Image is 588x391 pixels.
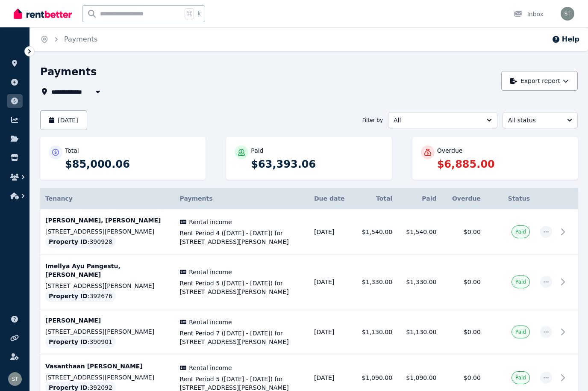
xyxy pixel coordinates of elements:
[309,309,353,355] td: [DATE]
[65,157,197,171] p: $85,000.06
[45,236,116,248] div: : 390928
[45,290,116,302] div: : 392676
[45,316,170,325] p: [PERSON_NAME]
[45,362,170,370] p: Vasanthaan [PERSON_NAME]
[515,329,526,335] span: Paid
[189,268,232,276] span: Rental income
[65,146,79,155] p: Total
[309,188,353,209] th: Due date
[251,157,383,171] p: $63,393.06
[514,10,544,18] div: Inbox
[515,278,526,285] span: Paid
[397,255,441,309] td: $1,330.00
[309,255,353,309] td: [DATE]
[464,228,481,235] span: $0.00
[508,116,560,124] span: All status
[45,281,170,290] p: [STREET_ADDRESS][PERSON_NAME]
[180,195,213,202] span: Payments
[388,112,497,128] button: All
[40,188,175,209] th: Tenancy
[180,279,304,296] span: Rent Period 5 ([DATE] - [DATE]) for [STREET_ADDRESS][PERSON_NAME]
[189,218,232,226] span: Rental income
[464,278,481,285] span: $0.00
[197,10,200,17] span: k
[45,336,116,348] div: : 390901
[40,110,87,130] button: [DATE]
[30,27,108,51] nav: Breadcrumb
[501,71,578,91] button: Export report
[464,374,481,381] span: $0.00
[353,209,397,255] td: $1,540.00
[45,216,170,225] p: [PERSON_NAME], [PERSON_NAME]
[45,262,170,279] p: Imellya Ayu Pangestu, [PERSON_NAME]
[180,229,304,246] span: Rent Period 4 ([DATE] - [DATE]) for [STREET_ADDRESS][PERSON_NAME]
[561,7,574,21] img: Samantha Thomas
[515,374,526,381] span: Paid
[14,7,72,20] img: RentBetter
[353,255,397,309] td: $1,330.00
[437,157,569,171] p: $6,885.00
[397,209,441,255] td: $1,540.00
[397,309,441,355] td: $1,130.00
[49,292,88,300] span: Property ID
[49,338,88,346] span: Property ID
[353,309,397,355] td: $1,130.00
[45,373,170,382] p: [STREET_ADDRESS][PERSON_NAME]
[180,329,304,346] span: Rent Period 7 ([DATE] - [DATE]) for [STREET_ADDRESS][PERSON_NAME]
[559,362,579,382] iframe: Intercom live chat
[394,116,480,124] span: All
[515,228,526,235] span: Paid
[503,112,578,128] button: All status
[49,237,88,246] span: Property ID
[64,35,97,43] a: Payments
[353,188,397,209] th: Total
[8,372,22,386] img: Samantha Thomas
[45,227,170,236] p: [STREET_ADDRESS][PERSON_NAME]
[309,209,353,255] td: [DATE]
[45,327,170,336] p: [STREET_ADDRESS][PERSON_NAME]
[397,188,441,209] th: Paid
[486,188,535,209] th: Status
[189,364,232,372] span: Rental income
[437,146,463,155] p: Overdue
[362,117,383,124] span: Filter by
[552,34,579,44] button: Help
[251,146,263,155] p: Paid
[464,329,481,335] span: $0.00
[189,318,232,326] span: Rental income
[442,188,486,209] th: Overdue
[40,65,97,79] h1: Payments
